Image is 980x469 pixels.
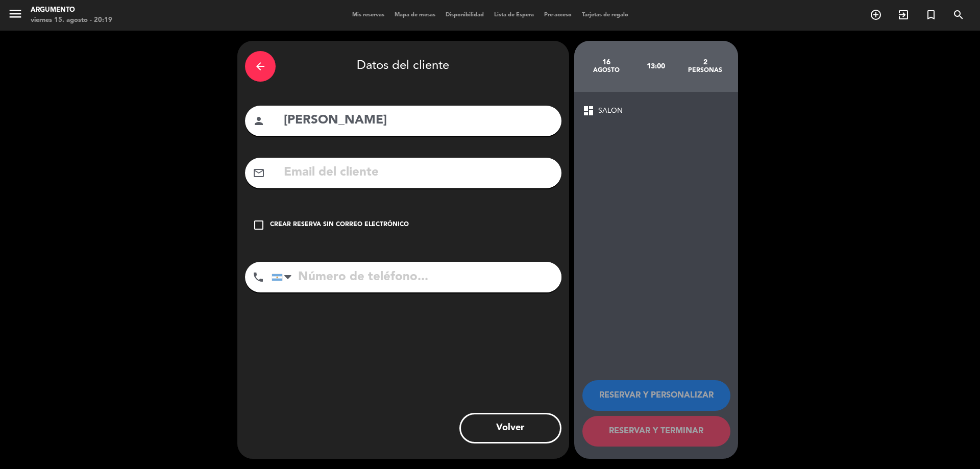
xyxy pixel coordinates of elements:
div: personas [680,66,730,75]
span: Mapa de mesas [389,12,440,18]
span: Mis reservas [347,12,389,18]
div: 16 [582,58,631,66]
i: mail_outline [253,167,265,179]
span: Lista de Espera [489,12,539,18]
i: person [253,115,265,127]
i: phone [252,271,264,283]
button: Volver [459,413,561,443]
div: Argentina: +54 [272,262,296,292]
button: menu [8,6,23,25]
i: arrow_back [254,60,266,72]
div: Crear reserva sin correo electrónico [270,220,409,230]
div: viernes 15. agosto - 20:19 [31,15,112,26]
span: Disponibilidad [440,12,489,18]
i: exit_to_app [897,9,910,21]
button: RESERVAR Y PERSONALIZAR [582,380,730,411]
input: Nombre del cliente [283,110,554,131]
button: RESERVAR Y TERMINAR [582,416,730,447]
span: SALON [598,105,623,117]
input: Email del cliente [283,162,554,183]
i: check_box_outline_blank [253,219,265,231]
div: agosto [582,66,631,75]
div: 2 [680,58,730,66]
div: 13:00 [631,48,680,84]
i: menu [8,6,23,21]
input: Número de teléfono... [272,262,561,292]
i: turned_in_not [925,9,937,21]
span: Tarjetas de regalo [577,12,633,18]
span: dashboard [582,105,595,117]
div: Argumento [31,5,112,15]
i: add_circle_outline [870,9,882,21]
i: search [952,9,965,21]
div: Datos del cliente [245,48,561,84]
span: Pre-acceso [539,12,577,18]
